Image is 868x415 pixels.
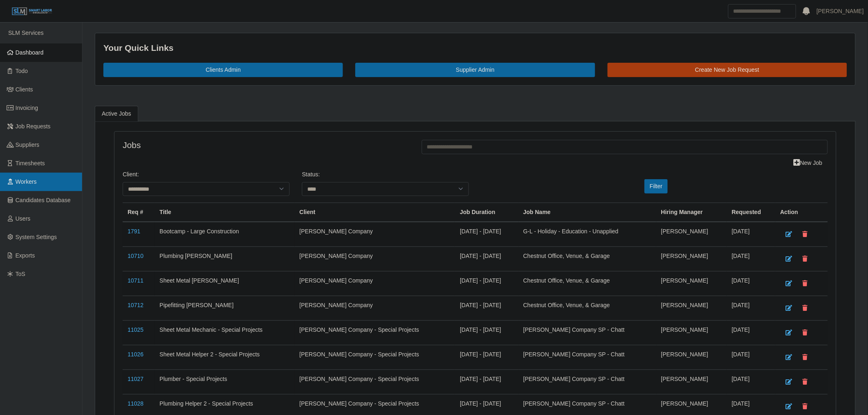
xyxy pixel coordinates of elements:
[16,178,37,185] span: Workers
[519,247,656,271] td: Chestnut Office, Venue, & Garage
[16,252,35,259] span: Exports
[455,271,518,296] td: [DATE] - [DATE]
[455,203,518,222] th: Job Duration
[656,296,727,321] td: [PERSON_NAME]
[817,7,864,16] a: [PERSON_NAME]
[727,247,775,271] td: [DATE]
[295,345,455,370] td: [PERSON_NAME] Company - Special Projects
[519,203,656,222] th: Job Name
[455,247,518,271] td: [DATE] - [DATE]
[155,247,295,271] td: Plumbing [PERSON_NAME]
[123,140,409,150] h4: Jobs
[155,321,295,345] td: Sheet Metal Mechanic - Special Projects
[788,156,828,170] a: New Job
[16,141,39,148] span: Suppliers
[155,271,295,296] td: Sheet Metal [PERSON_NAME]
[295,203,455,222] th: Client
[728,4,796,18] input: Search
[16,86,33,93] span: Clients
[455,345,518,370] td: [DATE] - [DATE]
[16,234,57,240] span: System Settings
[155,370,295,394] td: Plumber - Special Projects
[519,296,656,321] td: Chestnut Office, Venue, & Garage
[295,247,455,271] td: [PERSON_NAME] Company
[295,321,455,345] td: [PERSON_NAME] Company - Special Projects
[16,105,38,111] span: Invoicing
[519,271,656,296] td: Chestnut Office, Venue, & Garage
[656,203,727,222] th: Hiring Manager
[128,400,144,407] a: 11028
[103,41,847,55] div: Your Quick Links
[302,170,320,179] label: Status:
[656,345,727,370] td: [PERSON_NAME]
[128,326,144,333] a: 11025
[455,296,518,321] td: [DATE] - [DATE]
[656,247,727,271] td: [PERSON_NAME]
[355,63,595,77] a: Supplier Admin
[455,222,518,247] td: [DATE] - [DATE]
[455,321,518,345] td: [DATE] - [DATE]
[727,222,775,247] td: [DATE]
[95,106,138,122] a: Active Jobs
[16,123,51,130] span: Job Requests
[656,321,727,345] td: [PERSON_NAME]
[656,370,727,394] td: [PERSON_NAME]
[123,203,155,222] th: Req #
[16,215,31,222] span: Users
[295,271,455,296] td: [PERSON_NAME] Company
[727,271,775,296] td: [DATE]
[155,203,295,222] th: Title
[455,370,518,394] td: [DATE] - [DATE]
[16,49,44,56] span: Dashboard
[295,370,455,394] td: [PERSON_NAME] Company - Special Projects
[128,253,144,259] a: 10710
[519,222,656,247] td: G-L - Holiday - Education - Unapplied
[8,30,43,36] span: SLM Services
[519,321,656,345] td: [PERSON_NAME] Company SP - Chatt
[16,160,45,166] span: Timesheets
[123,170,139,179] label: Client:
[727,321,775,345] td: [DATE]
[727,296,775,321] td: [DATE]
[128,302,144,308] a: 10712
[644,179,668,194] button: Filter
[519,345,656,370] td: [PERSON_NAME] Company SP - Chatt
[295,222,455,247] td: [PERSON_NAME] Company
[16,68,28,74] span: Todo
[11,7,53,16] img: SLM Logo
[656,271,727,296] td: [PERSON_NAME]
[128,228,140,235] a: 1791
[727,203,775,222] th: Requested
[775,203,828,222] th: Action
[295,296,455,321] td: [PERSON_NAME] Company
[155,345,295,370] td: Sheet Metal Helper 2 - Special Projects
[727,370,775,394] td: [DATE]
[519,370,656,394] td: [PERSON_NAME] Company SP - Chatt
[656,222,727,247] td: [PERSON_NAME]
[155,296,295,321] td: Pipefitting [PERSON_NAME]
[128,376,144,382] a: 11027
[727,345,775,370] td: [DATE]
[103,63,343,77] a: Clients Admin
[608,63,847,77] a: Create New Job Request
[155,222,295,247] td: Bootcamp - Large Construction
[128,277,144,284] a: 10711
[128,351,144,358] a: 11026
[16,271,25,277] span: ToS
[16,197,71,203] span: Candidates Database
